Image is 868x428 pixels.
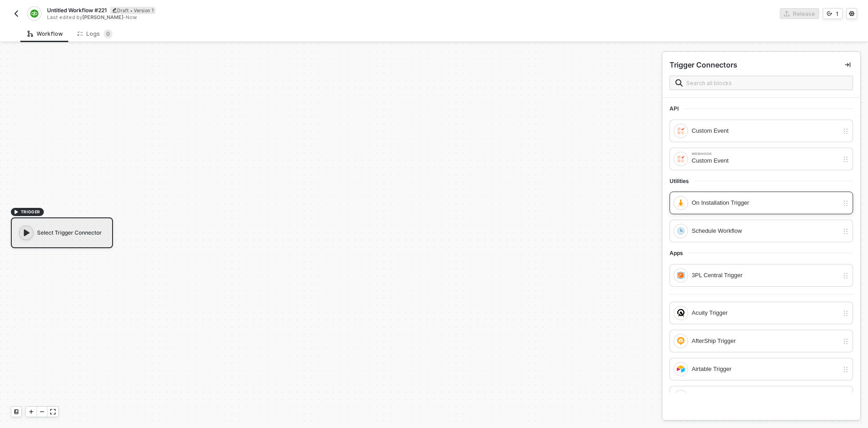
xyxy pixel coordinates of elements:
img: integration-icon [677,337,685,345]
img: drag [842,128,849,135]
div: 3PL Central Trigger [692,270,839,280]
span: icon-expand [50,409,56,414]
button: back [11,8,22,19]
div: Airtable Trigger [692,364,839,374]
button: 1 [823,8,843,19]
span: icon-play [14,209,19,215]
div: Custom Event [692,126,839,136]
img: integration-icon [677,155,685,163]
span: icon-play [28,409,34,414]
sup: 0 [104,29,113,38]
div: AfterShip Trigger [692,336,839,346]
span: Untitled Workflow #221 [47,6,107,14]
div: Workflow [28,30,63,38]
img: drag [842,200,849,207]
div: Acuity Trigger [692,308,839,318]
span: icon-play [22,228,31,237]
span: icon-settings [849,11,854,16]
img: drag [842,272,849,279]
span: Apps [670,250,689,257]
input: Search all blocks [686,78,847,88]
img: drag [842,156,849,163]
div: Webhook [692,152,839,156]
img: back [13,10,20,17]
div: Airtable Trigger (OAS) [692,392,839,402]
span: icon-versioning [827,11,832,16]
span: TRIGGER [21,208,40,216]
img: search [675,79,683,87]
div: Draft • Version 1 [110,7,156,14]
span: API [670,105,684,112]
img: drag [842,338,849,345]
div: Logs [77,29,113,38]
div: Select Trigger Connector [11,217,113,248]
span: icon-collapse-right [845,62,850,67]
img: integration-icon [677,127,685,135]
img: drag [842,310,849,317]
span: icon-minus [39,409,45,414]
span: Utilities [670,178,694,185]
span: [PERSON_NAME] [82,14,123,20]
img: drag [842,228,849,235]
img: integration-icon [677,199,685,207]
span: icon-edit [112,8,117,13]
div: Schedule Workflow [692,226,839,236]
img: integration-icon [677,365,685,373]
img: integration-icon [30,10,38,18]
img: integration-icon [677,227,685,235]
div: Trigger Connectors [670,60,737,70]
div: Custom Event [692,156,839,166]
img: drag [842,366,849,373]
img: integration-icon [677,271,685,279]
img: integration-icon [677,309,685,317]
button: Release [780,8,819,19]
div: On Installation Trigger [692,198,839,208]
div: Last edited by - Now [47,14,433,21]
div: 1 [836,10,839,18]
